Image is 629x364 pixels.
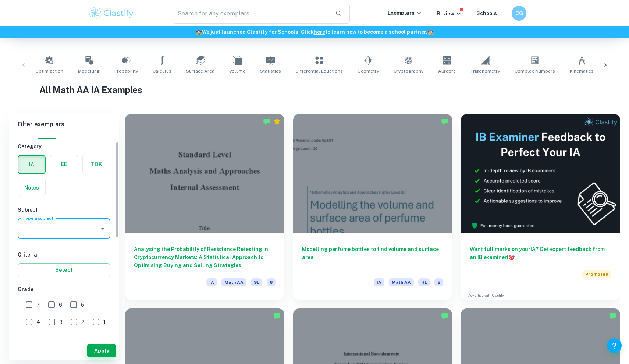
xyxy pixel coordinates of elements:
[437,10,462,18] p: Review
[186,68,214,74] span: Surface Area
[293,114,452,300] a: Modelling perfume bottles to find volume and surface areaIAMath AAHL5
[461,114,620,233] img: Thumbnail
[229,68,245,74] span: Volume
[153,68,171,74] span: Calculus
[607,338,622,353] button: Help and Feedback
[59,301,62,309] span: 6
[508,254,515,260] span: 🎯
[427,29,434,35] span: 🏫
[173,3,329,24] input: Search for any exemplars...
[221,278,246,286] span: Math AA
[88,6,135,21] img: Clastify logo
[314,29,325,35] a: here
[18,179,45,197] button: Notes
[18,142,110,151] h6: Category
[582,270,611,278] span: Promoted
[18,206,110,214] h6: Subject
[114,68,138,74] span: Probability
[18,156,45,173] button: IA
[78,68,100,74] span: Modelling
[302,245,444,269] h6: Modelling perfume bottles to find volume and surface area
[23,215,53,221] label: Type a subject
[470,245,611,261] h6: Want full marks on your IA ? Get expert feedback from an IB examiner!
[260,68,281,74] span: Statistics
[196,29,202,35] span: 🏫
[468,293,504,298] a: Advertise with Clastify
[389,278,414,286] span: Math AA
[609,312,616,319] img: Marked
[394,68,423,74] span: Cryptography
[388,9,422,17] p: Exemplars
[273,312,281,319] img: Marked
[476,10,497,16] a: Schools
[50,155,78,173] button: EE
[570,68,594,74] span: Kinematics
[87,344,116,357] button: Apply
[515,9,523,17] h6: CG
[418,278,430,286] span: HL
[9,114,119,135] h6: Filter exemplars
[81,318,84,326] span: 2
[125,114,284,300] a: Analysing the Probability of Resistance Retesting in Cryptocurrency Markets: A Statistical Approa...
[36,318,40,326] span: 4
[434,278,443,286] span: 5
[83,155,110,173] button: TOK
[36,301,40,309] span: 7
[441,312,448,319] img: Marked
[512,6,526,21] button: CG
[267,278,276,286] span: 6
[18,263,110,276] button: Select
[461,114,620,300] a: Want full marks on yourIA? Get expert feedback from an IB examiner!PromotedAdvertise with Clastify
[273,118,281,125] div: Premium
[358,68,379,74] span: Geometry
[35,68,63,74] span: Optimization
[206,278,217,286] span: IA
[441,118,448,125] img: Marked
[438,68,456,74] span: Algebra
[263,118,270,125] img: Marked
[296,68,343,74] span: Differential Equations
[515,68,555,74] span: Complex Numbers
[18,285,110,293] h6: Grade
[39,83,590,96] h1: All Math AA IA Examples
[134,245,276,269] h6: Analysing the Probability of Resistance Retesting in Cryptocurrency Markets: A Statistical Approa...
[81,301,84,309] span: 5
[374,278,384,286] span: IA
[59,318,63,326] span: 3
[97,223,108,234] button: Open
[251,278,262,286] span: SL
[18,251,110,259] h6: Criteria
[103,318,106,326] span: 1
[470,68,500,74] span: Trigonometry
[1,28,628,36] h6: We just launched Clastify for Schools. Click to learn how to become a school partner.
